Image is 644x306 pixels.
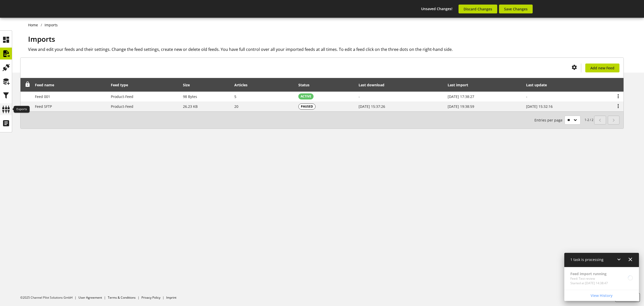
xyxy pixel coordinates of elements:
a: User Agreement [78,295,102,300]
h2: View and edit your feeds and their settings. Change the feed settings, create new or delete old f... [28,46,624,52]
span: Feed SFTP [35,104,52,109]
li: ©2025 Channel Pilot Solutions GmbH [20,295,78,300]
small: 1-2 / 2 [534,116,593,125]
div: Exports [14,106,30,113]
div: Last import [448,82,473,88]
span: Add new Feed [590,65,614,71]
div: Feed name [35,82,59,88]
div: Last update [526,82,552,88]
span: [DATE] 15:37:26 [359,104,385,109]
div: Size [183,82,195,88]
span: - [359,94,360,99]
span: Product-Feed [111,94,133,99]
span: - [526,94,527,99]
span: 98 Bytes [183,94,197,99]
a: Add new Feed [585,64,619,72]
span: Product-Feed [111,104,133,109]
a: Imprint [166,295,176,300]
span: [DATE] 17:38:27 [448,94,474,99]
a: Terms & Conditions [108,295,136,300]
span: 1 task is processing [570,257,604,262]
span: Feed 001 [35,94,50,99]
button: Discard Changes [459,5,497,13]
span: 26.23 KB [183,104,198,109]
button: Save Changes [499,5,533,13]
span: [DATE] 19:38:59 [448,104,474,109]
span: PAUSED [301,104,313,109]
div: Status [298,82,315,88]
div: Last download [359,82,389,88]
div: Articles [234,82,253,88]
span: Unlock to reorder rows [25,82,30,87]
a: Privacy Policy [141,295,160,300]
span: Entries per page [534,117,565,123]
a: Home [28,22,41,28]
span: View History [591,293,613,298]
div: Feed type [111,82,133,88]
a: View History [565,291,638,300]
span: Save Changes [504,6,528,12]
span: Imports [28,34,55,44]
div: Unlock to reorder rows [23,82,30,88]
span: 20 [234,104,238,109]
span: ACTIVE [301,94,311,99]
p: Unsaved Changes! [421,6,452,11]
span: 5 [234,94,236,99]
span: Discard Changes [464,6,492,12]
span: [DATE] 15:32:16 [526,104,553,109]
